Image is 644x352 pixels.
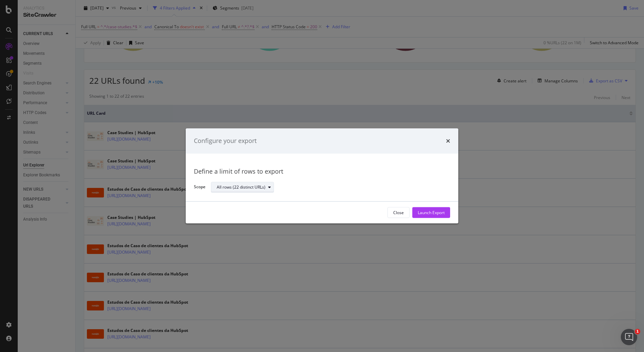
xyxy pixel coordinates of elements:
div: Define a limit of rows to export [194,167,450,176]
div: modal [186,128,458,223]
iframe: Intercom live chat [621,329,637,345]
div: Configure your export [194,137,257,145]
button: Launch Export [412,207,450,218]
span: 1 [635,329,640,334]
div: Launch Export [418,210,445,215]
div: All rows (22 distinct URLs) [217,185,265,189]
button: Close [387,207,410,218]
label: Scope [194,184,205,192]
div: Close [393,210,404,215]
div: times [446,137,450,145]
button: All rows (22 distinct URLs) [211,182,274,193]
